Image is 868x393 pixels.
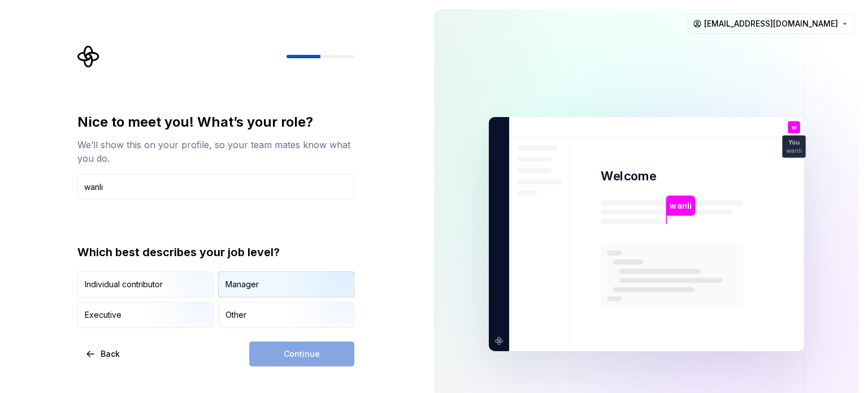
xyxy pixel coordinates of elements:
[77,138,354,165] div: We’ll show this on your profile, so your team mates know what you do.
[77,244,354,260] div: Which best describes your job level?
[77,113,354,131] div: Nice to meet you! What’s your role?
[77,174,354,199] input: Job title
[787,148,802,154] p: wanli
[704,18,838,29] span: [EMAIL_ADDRESS][DOMAIN_NAME]
[792,124,797,131] p: w
[670,200,691,212] p: wanli
[688,14,854,34] button: [EMAIL_ADDRESS][DOMAIN_NAME]
[85,279,163,290] div: Individual contributor
[101,348,120,360] span: Back
[77,342,129,366] button: Back
[85,309,121,321] div: Executive
[788,140,800,146] p: You
[225,279,259,290] div: Manager
[225,309,246,321] div: Other
[601,168,656,184] p: Welcome
[77,45,100,68] svg: Supernova Logo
